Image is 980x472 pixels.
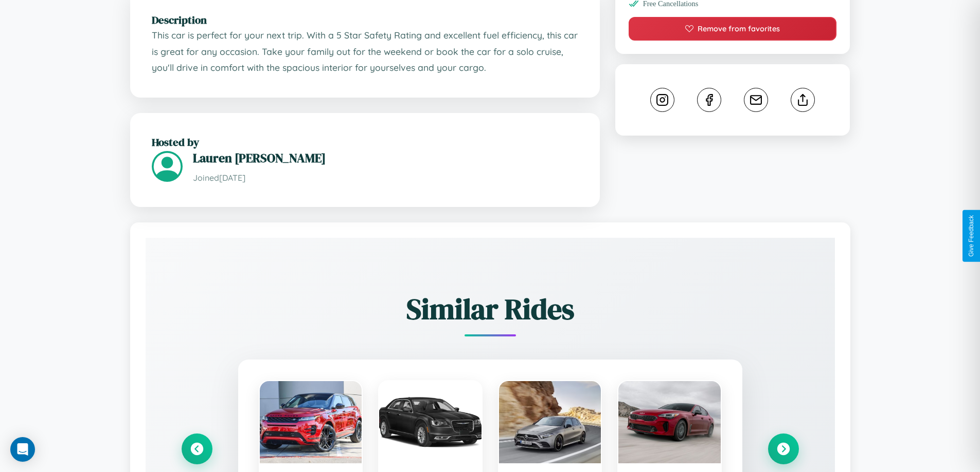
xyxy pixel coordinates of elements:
[629,17,837,41] button: Remove from favorites
[182,289,799,329] h2: Similar Rides
[193,171,578,185] p: Joined [DATE]
[968,215,975,257] div: Give Feedback
[152,135,578,149] h2: Hosted by
[10,437,35,462] div: Open Intercom Messenger
[193,149,578,166] h3: Lauren [PERSON_NAME]
[152,27,578,76] p: This car is perfect for your next trip. With a 5 Star Safety Rating and excellent fuel efficiency...
[152,12,578,27] h2: Description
